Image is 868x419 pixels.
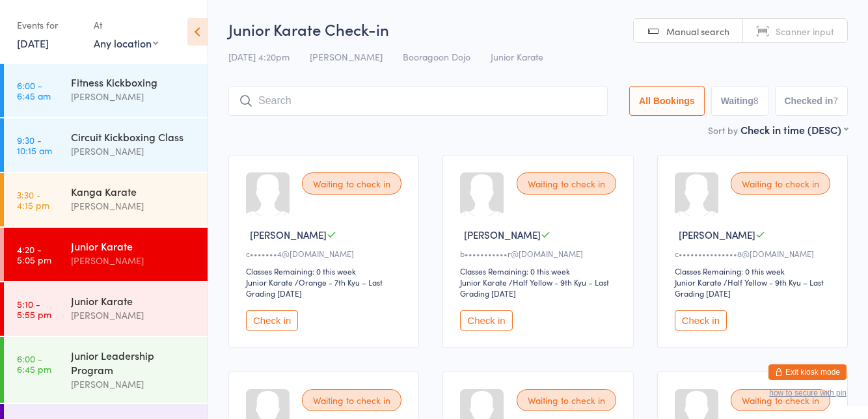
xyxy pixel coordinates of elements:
div: At [94,14,158,36]
a: 3:30 -4:15 pmKanga Karate[PERSON_NAME] [4,173,208,226]
span: [PERSON_NAME] [250,228,327,241]
div: [PERSON_NAME] [71,89,197,104]
div: Waiting to check in [517,172,616,195]
button: Check in [246,310,298,331]
div: Classes Remaining: 0 this week [246,265,405,277]
div: Junior Karate [71,239,197,253]
div: Waiting to check in [731,172,830,195]
div: Junior Karate [460,277,507,288]
time: 5:10 - 5:55 pm [17,299,51,319]
div: [PERSON_NAME] [71,198,197,213]
a: 6:00 -6:45 pmJunior Leadership Program[PERSON_NAME] [4,337,208,403]
span: Scanner input [776,25,834,38]
button: All Bookings [629,86,705,116]
div: Fitness Kickboxing [71,75,197,89]
div: Events for [17,14,81,36]
button: Checked in7 [775,86,848,116]
button: Waiting8 [711,86,768,116]
a: 5:10 -5:55 pmJunior Karate[PERSON_NAME] [4,282,208,336]
div: [PERSON_NAME] [71,144,197,159]
div: Junior Karate [246,277,293,288]
div: 7 [833,96,838,106]
div: Check in time (DESC) [740,122,848,137]
div: Classes Remaining: 0 this week [460,265,619,277]
span: Junior Karate [491,50,543,63]
span: Booragoon Dojo [403,50,470,63]
div: c•••••••••••••••8@[DOMAIN_NAME] [675,248,834,259]
button: Check in [460,310,512,331]
div: Waiting to check in [302,389,401,411]
div: Junior Leadership Program [71,348,197,377]
div: Waiting to check in [731,389,830,411]
div: c•••••••4@[DOMAIN_NAME] [246,248,405,259]
button: Check in [675,310,727,331]
div: [PERSON_NAME] [71,253,197,268]
label: Sort by [708,124,738,137]
time: 9:30 - 10:15 am [17,135,52,155]
h2: Junior Karate Check-in [228,18,848,40]
span: [PERSON_NAME] [679,228,755,241]
input: Search [228,86,608,116]
div: b•••••••••••r@[DOMAIN_NAME] [460,248,619,259]
a: [DATE] [17,36,49,50]
div: Classes Remaining: 0 this week [675,265,834,277]
div: Circuit Kickboxing Class [71,129,197,144]
time: 6:00 - 6:45 am [17,80,51,101]
div: Waiting to check in [517,389,616,411]
a: 4:20 -5:05 pmJunior Karate[PERSON_NAME] [4,228,208,281]
span: [DATE] 4:20pm [228,50,290,63]
time: 6:00 - 6:45 pm [17,353,51,374]
time: 3:30 - 4:15 pm [17,189,49,210]
time: 4:20 - 5:05 pm [17,244,51,265]
div: Any location [94,36,158,50]
a: 6:00 -6:45 amFitness Kickboxing[PERSON_NAME] [4,64,208,117]
span: / Orange - 7th Kyu – Last Grading [DATE] [246,277,383,299]
span: / Half Yellow - 9th Kyu – Last Grading [DATE] [460,277,609,299]
span: [PERSON_NAME] [464,228,541,241]
span: / Half Yellow - 9th Kyu – Last Grading [DATE] [675,277,824,299]
div: Junior Karate [71,293,197,308]
div: [PERSON_NAME] [71,377,197,392]
div: 8 [753,96,759,106]
button: Exit kiosk mode [768,364,847,380]
div: Kanga Karate [71,184,197,198]
a: 9:30 -10:15 amCircuit Kickboxing Class[PERSON_NAME] [4,118,208,172]
div: [PERSON_NAME] [71,308,197,323]
span: [PERSON_NAME] [310,50,383,63]
span: Manual search [666,25,729,38]
div: Waiting to check in [302,172,401,195]
div: Junior Karate [675,277,722,288]
button: how to secure with pin [769,388,847,398]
